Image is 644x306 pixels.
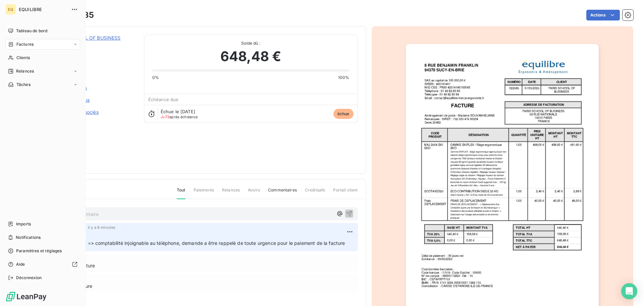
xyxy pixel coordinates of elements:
span: J+73 [161,115,170,119]
span: Tout [177,187,185,199]
span: Avoirs [248,187,260,199]
span: 648,48 € [220,46,281,67]
span: 100% [338,75,350,81]
span: EQUILIBRE [19,7,67,12]
span: Paiements [194,187,214,199]
span: il y a 8 minutes [88,225,115,229]
a: Aide [5,259,80,270]
img: Logo LeanPay [5,291,47,302]
span: Aide [16,261,25,267]
a: Tableau de bord [5,26,80,36]
span: Solde dû : [152,40,350,46]
span: Déconnexion [16,275,42,281]
span: Creditsafe [305,187,325,199]
span: Commentaires [268,187,297,199]
span: Tâches [16,82,31,88]
span: 0% [152,75,159,81]
a: Imports [5,219,80,229]
div: Open Intercom Messenger [621,283,637,299]
a: Paramètres et réglages [5,246,80,256]
span: Échue le [DATE] [161,109,195,114]
span: Imports [16,221,31,227]
a: Tâches [5,79,80,90]
a: Factures [5,39,80,50]
span: Notifications [16,234,41,241]
span: Portail client [333,187,358,199]
a: Clients [5,52,80,63]
span: échue [333,109,354,119]
span: Échéance due [148,97,179,102]
span: Paramètres et réglages [16,248,62,254]
a: Relances [5,66,80,77]
span: Factures [16,41,34,47]
span: Contact siège PSB => comptabilité injoignable au téléphone, demande a être rappelé de toute urgen... [45,240,345,246]
button: Actions [586,10,620,20]
div: EQ [5,4,16,15]
span: après échéance [161,115,198,119]
span: Relances [222,187,240,199]
span: Tableau de bord [16,28,47,34]
span: Clients [16,55,30,61]
span: Relances [16,68,34,74]
a: PARIS SCHOOL OF BUSINESS [53,35,121,41]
